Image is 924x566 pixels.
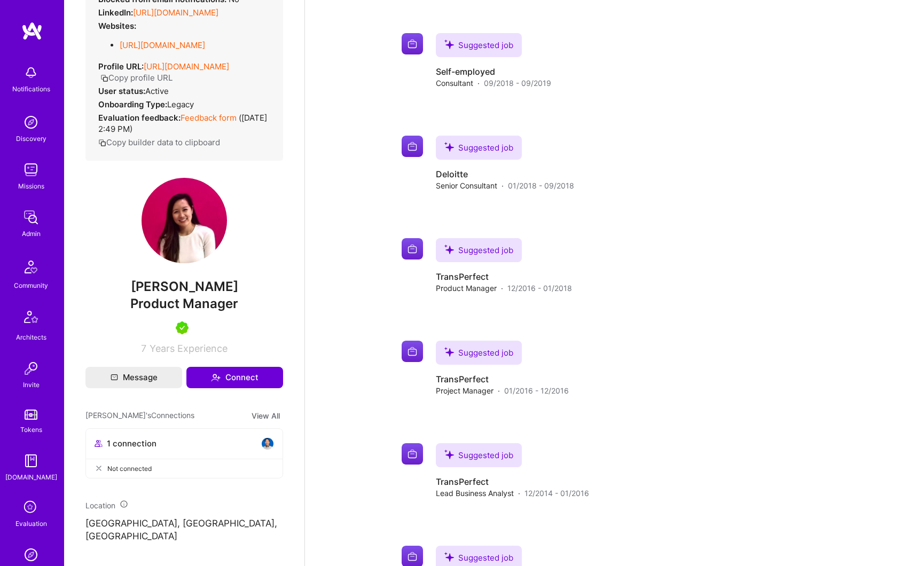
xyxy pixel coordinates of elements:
[20,112,42,133] img: discovery
[95,439,103,447] i: icon Collaborator
[186,367,283,388] button: Connect
[444,552,454,562] i: icon SuggestedTeams
[16,332,46,343] div: Architects
[107,438,156,449] span: 1 connection
[20,207,42,228] img: admin teamwork
[120,40,205,50] a: [URL][DOMAIN_NAME]
[18,254,44,280] img: Community
[501,282,503,294] span: ·
[85,410,194,422] span: [PERSON_NAME]'s Connections
[436,33,522,57] div: Suggested job
[21,21,43,41] img: logo
[436,282,497,294] span: Product Manager
[142,178,227,263] img: User Avatar
[111,374,118,381] i: icon Mail
[524,488,589,499] span: 12/2014 - 01/2016
[85,500,283,511] div: Location
[100,72,173,83] button: Copy profile URL
[436,476,589,488] h4: TransPerfect
[98,61,144,72] strong: Profile URL:
[444,347,454,357] i: icon SuggestedTeams
[402,443,423,465] img: Company logo
[14,280,48,291] div: Community
[144,61,229,72] a: [URL][DOMAIN_NAME]
[5,471,57,483] div: [DOMAIN_NAME]
[402,136,423,157] img: Company logo
[133,7,218,18] a: [URL][DOMAIN_NAME]
[402,33,423,54] img: Company logo
[98,139,106,147] i: icon Copy
[98,99,167,109] strong: Onboarding Type:
[504,385,569,396] span: 01/2016 - 12/2016
[15,518,47,529] div: Evaluation
[181,113,237,123] a: Feedback form
[211,373,221,382] i: icon Connect
[85,367,182,388] button: Message
[95,464,103,473] i: icon CloseGray
[100,74,108,82] i: icon Copy
[167,99,194,109] span: legacy
[18,180,44,192] div: Missions
[248,410,283,422] button: View All
[85,279,283,295] span: [PERSON_NAME]
[444,40,454,49] i: icon SuggestedTeams
[261,437,274,450] img: avatar
[436,168,574,180] h4: Deloitte
[150,343,228,354] span: Years Experience
[18,306,44,332] img: Architects
[484,77,551,89] span: 09/2018 - 09/2019
[444,450,454,459] i: icon SuggestedTeams
[20,62,42,83] img: bell
[436,180,497,191] span: Senior Consultant
[402,341,423,362] img: Company logo
[444,245,454,254] i: icon SuggestedTeams
[498,385,500,396] span: ·
[145,86,169,96] span: Active
[22,228,41,239] div: Admin
[98,21,136,31] strong: Websites:
[508,180,574,191] span: 01/2018 - 09/2018
[25,410,37,420] img: tokens
[98,86,145,96] strong: User status:
[20,159,42,180] img: teamwork
[98,7,133,18] strong: LinkedIn:
[20,544,42,565] img: Admin Search
[85,517,283,543] p: [GEOGRAPHIC_DATA], [GEOGRAPHIC_DATA], [GEOGRAPHIC_DATA]
[507,282,572,294] span: 12/2016 - 01/2018
[436,136,522,160] div: Suggested job
[436,77,473,89] span: Consultant
[444,142,454,152] i: icon SuggestedTeams
[436,373,569,385] h4: TransPerfect
[436,488,514,499] span: Lead Business Analyst
[98,137,220,148] button: Copy builder data to clipboard
[21,498,41,518] i: icon SelectionTeam
[16,133,46,144] div: Discovery
[98,113,181,123] strong: Evaluation feedback:
[502,180,504,191] span: ·
[98,112,270,135] div: ( [DATE] 2:49 PM )
[436,66,551,77] h4: Self-employed
[518,488,520,499] span: ·
[141,343,146,354] span: 7
[402,238,423,260] img: Company logo
[107,463,152,474] span: Not connected
[436,443,522,467] div: Suggested job
[436,238,522,262] div: Suggested job
[23,379,40,390] div: Invite
[477,77,480,89] span: ·
[12,83,50,95] div: Notifications
[85,428,283,478] button: 1 connectionavatarNot connected
[20,358,42,379] img: Invite
[436,385,494,396] span: Project Manager
[20,424,42,435] div: Tokens
[436,341,522,365] div: Suggested job
[436,271,572,282] h4: TransPerfect
[130,296,238,311] span: Product Manager
[176,321,189,334] img: A.Teamer in Residence
[20,450,42,471] img: guide book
